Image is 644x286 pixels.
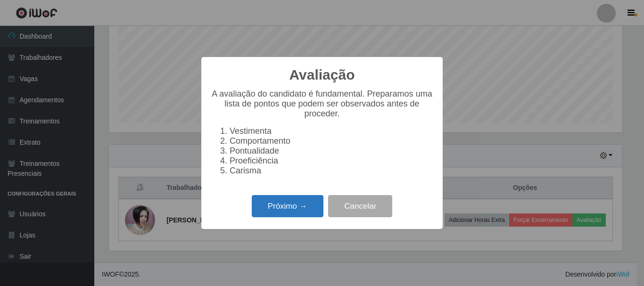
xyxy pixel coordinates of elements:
button: Cancelar [328,195,392,217]
button: Próximo → [252,195,323,217]
li: Carisma [230,166,433,176]
p: A avaliação do candidato é fundamental. Preparamos uma lista de pontos que podem ser observados a... [211,89,433,119]
li: Pontualidade [230,146,433,156]
li: Proeficiência [230,156,433,166]
h2: Avaliação [289,66,355,83]
li: Vestimenta [230,126,433,136]
li: Comportamento [230,136,433,146]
